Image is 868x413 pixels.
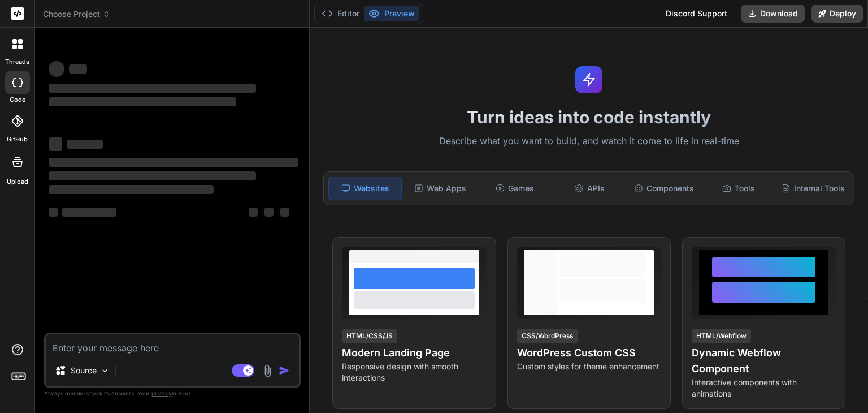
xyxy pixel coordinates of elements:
label: GitHub [7,135,28,144]
span: ‌ [49,137,62,151]
div: Tools [702,177,775,200]
div: Websites [328,177,402,200]
span: ‌ [49,61,64,77]
span: ‌ [249,208,258,217]
p: Source [71,365,97,376]
p: Interactive components with animations [692,377,836,399]
span: ‌ [49,208,58,217]
span: ‌ [49,84,256,93]
img: attachment [261,364,274,377]
div: Web Apps [404,177,476,200]
span: ‌ [67,140,103,149]
span: ‌ [49,185,214,194]
img: Pick Models [100,366,110,376]
div: Games [479,177,551,200]
p: Always double-check its answers. Your in Bind [44,388,301,399]
button: Editor [317,6,364,21]
div: Internal Tools [777,177,849,200]
span: ‌ [49,97,236,106]
p: Responsive design with smooth interactions [342,361,486,384]
div: HTML/CSS/JS [342,329,397,343]
span: ‌ [264,208,274,217]
span: ‌ [280,208,289,217]
span: Choose Project [43,8,110,20]
h1: Turn ideas into code instantly [316,107,861,127]
div: Discord Support [659,5,734,23]
h4: WordPress Custom CSS [517,345,661,361]
button: Deploy [811,5,863,23]
span: privacy [151,390,172,397]
p: Custom styles for theme enhancement [517,361,661,372]
div: HTML/Webflow [692,329,751,343]
span: ‌ [69,64,87,74]
label: code [10,95,25,105]
h4: Modern Landing Page [342,345,486,361]
button: Download [741,5,805,23]
button: Preview [364,6,419,21]
span: ‌ [49,158,298,167]
p: Describe what you want to build, and watch it come to life in real-time [316,134,861,149]
img: icon [279,365,290,376]
label: threads [5,57,29,67]
div: APIs [553,177,626,200]
div: CSS/WordPress [517,329,578,343]
h4: Dynamic Webflow Component [692,345,836,377]
label: Upload [7,177,28,187]
span: ‌ [49,171,256,180]
div: Components [628,177,700,200]
span: ‌ [62,208,116,217]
